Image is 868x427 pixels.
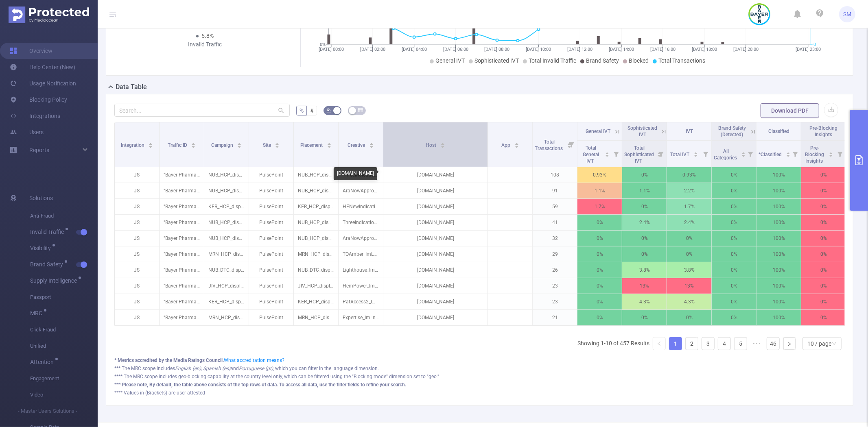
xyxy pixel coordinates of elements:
p: 0% [577,246,622,262]
div: Sort [741,151,746,156]
p: PulsePoint [249,246,293,262]
i: icon: caret-up [829,151,833,153]
div: *** Please note, By default, the table above consists of the top rows of data. To access all data... [114,381,845,388]
tspan: [DATE] 06:00 [443,47,468,52]
li: 3 [702,337,715,350]
p: PulsePoint [249,310,293,325]
p: 0% [801,183,846,198]
p: 2.4% [667,215,711,230]
p: JS [115,294,159,309]
a: Overview [10,43,52,59]
p: 32 [533,231,577,246]
p: 0% [712,262,756,278]
p: 100% [756,246,801,262]
p: "Bayer Pharma US" [26400] [160,199,204,214]
a: Usage Notification [10,75,76,91]
p: 0% [801,310,846,325]
p: 59 [533,199,577,214]
span: Sophisticated IVT [628,125,658,137]
a: 5 [735,338,747,350]
span: Video [30,387,98,403]
span: General IVT [586,129,610,134]
p: [DOMAIN_NAME] [383,262,488,278]
p: 2.2% [667,183,711,198]
p: KER_HCP_display [258729] [204,199,249,214]
p: 100% [756,183,801,198]
p: JIV_HCP_display [259522] [204,278,249,294]
a: 46 [767,338,779,350]
li: Previous Page [653,337,666,350]
tspan: [DATE] 12:00 [567,47,593,52]
li: Next 5 Pages [750,337,763,350]
span: Creative [348,142,366,148]
p: 4.3% [667,294,711,309]
p: 0% [801,294,846,309]
div: [DOMAIN_NAME] [334,167,377,180]
p: [DOMAIN_NAME] [383,278,488,294]
a: 2 [686,338,698,350]
p: [DOMAIN_NAME] [383,167,488,183]
p: 0% [712,231,756,246]
i: icon: caret-up [237,142,242,144]
p: 0% [712,183,756,198]
span: Total Transactions [658,57,705,64]
a: Blocking Policy [10,91,67,108]
p: NUB_HCP_display_plsp_OE_AWA_TL_ThreeIndication_ImLnk_300x50_STAND [9832578] [294,167,338,183]
p: 0% [622,199,667,214]
p: KER_HCP_display [258729] [204,294,249,309]
span: App [501,142,512,148]
a: What accreditation means? [224,357,284,363]
i: icon: down [832,341,837,347]
p: 3.8% [622,262,667,278]
p: JS [115,215,159,230]
i: icon: right [787,342,792,346]
p: 29 [533,246,577,262]
p: [DOMAIN_NAME] [383,310,488,325]
li: 1 [669,337,682,350]
i: icon: caret-down [605,154,610,156]
p: 0% [712,310,756,325]
i: icon: caret-up [741,151,746,153]
p: 0% [577,215,622,230]
p: JS [115,246,159,262]
i: icon: caret-down [514,145,519,147]
p: NUB_HCP_display [259342] [204,231,249,246]
p: 0% [801,262,846,278]
i: icon: caret-up [693,151,698,153]
i: icon: bg-colors [326,108,331,113]
p: 0% [801,246,846,262]
p: 2.4% [622,215,667,230]
p: 13% [667,278,711,294]
p: HFNewIndication_ImLnk_300x50_STAND.jpg [5460626] [339,199,383,214]
p: Expertise_ImLnk_300x50_STAND.jpg [5273496] [339,310,383,325]
p: JIV_HCP_display_plsp_OE_AWA_TL_HemPowr_ImLnk_300x50_STAND [8999986] [294,278,338,294]
p: 100% [756,231,801,246]
li: Next Page [783,337,796,350]
div: **** The MRC scope includes geo-blocking capability at the country level only, which can be filte... [114,373,845,380]
i: icon: caret-up [786,151,791,153]
p: 100% [756,262,801,278]
p: MRN_HCP_display [259482] [204,310,249,325]
p: [DOMAIN_NAME] [383,246,488,262]
p: 0% [622,231,667,246]
p: 0% [667,246,711,262]
p: 100% [756,215,801,230]
p: "Bayer Pharma US" [26400] [160,278,204,294]
p: 23 [533,278,577,294]
tspan: [DATE] 14:00 [609,47,634,52]
p: 108 [533,167,577,183]
p: 4.3% [622,294,667,309]
i: icon: caret-up [514,142,519,144]
span: Reports [29,147,49,153]
tspan: [DATE] 23:00 [796,47,821,52]
p: NUB_DTC_display_plsp_OE_AWA_PL-PC_X_X_300x250_X [8994518] [294,262,338,278]
div: Sort [693,151,698,156]
p: 0% [801,167,846,183]
p: HemPower_ImLnk_300x50_STAND.jpg [4622777] [339,278,383,294]
div: Sort [605,151,610,156]
tspan: [DATE] 00:00 [319,47,344,52]
a: Integrations [10,108,60,124]
i: icon: caret-up [191,142,196,144]
span: Classified [768,129,789,134]
i: Filter menu [745,141,756,167]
